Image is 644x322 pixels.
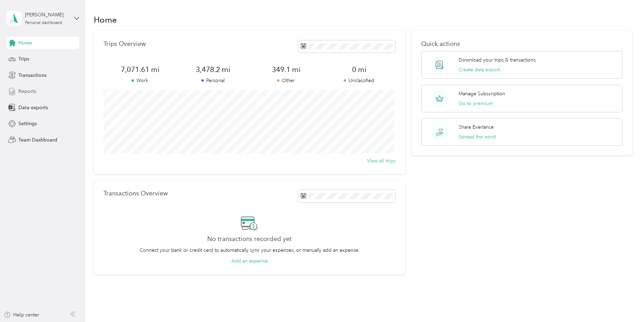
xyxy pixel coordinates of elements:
button: Go to premium [459,100,493,107]
button: Help center [4,311,39,319]
p: Transactions Overview [103,190,168,197]
p: Manage Subscription [459,90,505,97]
button: Create data export [459,66,500,73]
span: 7,071.61 mi [103,65,176,74]
span: Data exports [18,104,48,111]
h1: Home [94,16,117,23]
span: Trips [18,55,29,63]
div: Personal dashboard [25,21,62,25]
iframe: Everlance-gr Chat Button Frame [605,283,644,322]
p: Quick actions [421,40,622,48]
button: View all trips [367,157,395,164]
button: Spread the word [459,133,496,140]
span: 3,478.2 mi [176,65,249,74]
p: Work [103,77,176,84]
span: Reports [18,88,36,95]
p: Trips Overview [103,40,146,48]
span: Transactions [18,72,47,79]
span: Team Dashboard [18,136,57,144]
span: 0 mi [323,65,395,74]
p: Share Everlance [459,123,494,131]
h2: No transactions recorded yet [207,235,292,243]
span: Home [18,39,32,47]
p: Personal [176,77,249,84]
p: Download your trips & transactions [459,56,536,64]
div: [PERSON_NAME] [25,11,68,18]
span: 349.1 mi [250,65,323,74]
p: Connect your bank or credit card to automatically sync your expenses, or manually add an expense. [140,247,360,254]
p: Other [250,77,323,84]
span: Settings [18,120,37,127]
p: Unclassified [323,77,395,84]
button: Add an expense [231,257,268,265]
